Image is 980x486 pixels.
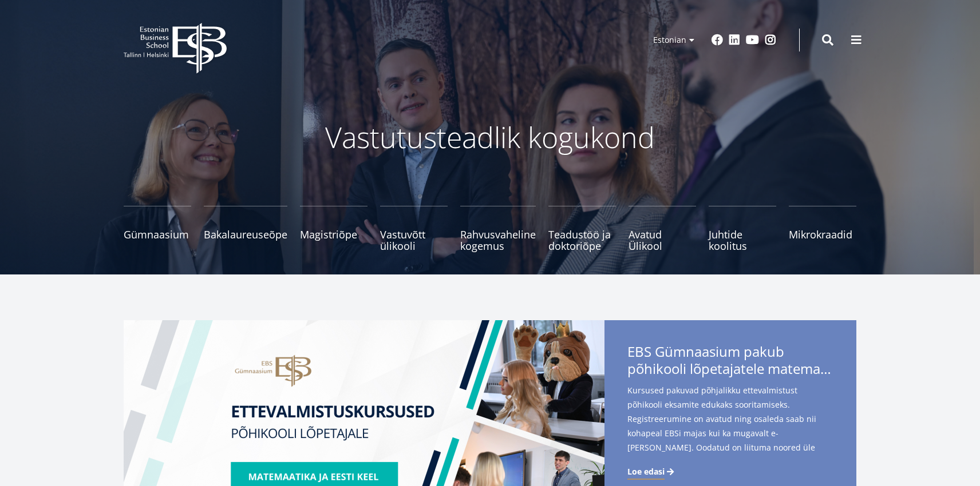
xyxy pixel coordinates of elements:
a: Gümnaasium [124,206,191,252]
span: Mikrokraadid [789,229,856,240]
a: Vastuvõtt ülikooli [380,206,448,252]
a: Bakalaureuseõpe [204,206,287,252]
a: Rahvusvaheline kogemus [460,206,536,252]
span: Loe edasi [627,466,665,477]
span: Teadustöö ja doktoriõpe [548,229,616,252]
a: Avatud Ülikool [629,206,696,252]
span: EBS Gümnaasium pakub [627,343,833,381]
p: Vastutusteadlik kogukond [187,120,793,154]
span: põhikooli lõpetajatele matemaatika- ja eesti keele kursuseid [627,360,833,377]
a: Instagram [765,34,776,46]
a: Teadustöö ja doktoriõpe [548,206,616,252]
a: Mikrokraadid [789,206,856,252]
span: Kursused pakuvad põhjalikku ettevalmistust põhikooli eksamite edukaks sooritamiseks. Registreerum... [627,383,833,473]
span: Juhtide koolitus [709,229,776,252]
span: Bakalaureuseõpe [204,229,287,240]
span: Magistriõpe [300,229,367,240]
span: Rahvusvaheline kogemus [460,229,536,252]
span: Vastuvõtt ülikooli [380,229,448,252]
a: Youtube [746,34,759,46]
a: Linkedin [729,34,740,46]
a: Facebook [712,34,723,46]
a: Juhtide koolitus [709,206,776,252]
a: Loe edasi [627,466,676,477]
span: Gümnaasium [124,229,191,240]
span: Avatud Ülikool [629,229,696,252]
a: Magistriõpe [300,206,367,252]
